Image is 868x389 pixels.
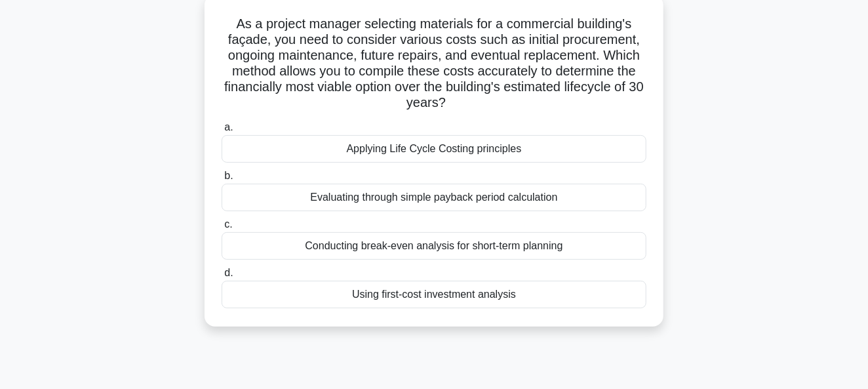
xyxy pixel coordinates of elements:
span: d. [224,267,233,278]
div: Evaluating through simple payback period calculation [222,184,646,211]
span: c. [224,218,232,230]
span: b. [224,170,233,181]
span: a. [224,121,233,133]
div: Conducting break-even analysis for short-term planning [222,232,646,260]
h5: As a project manager selecting materials for a commercial building's façade, you need to consider... [220,16,648,112]
div: Using first-cost investment analysis [222,281,646,308]
div: Applying Life Cycle Costing principles [222,135,646,163]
